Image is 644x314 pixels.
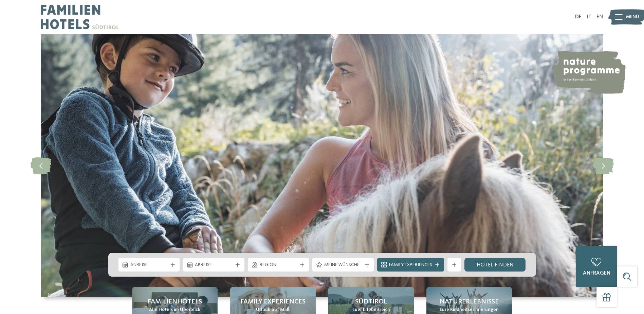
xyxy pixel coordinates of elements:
span: Family Experiences [389,262,432,268]
span: Alle Hotels im Überblick [149,307,200,313]
span: Familienhotels [148,297,202,307]
span: anfragen [583,271,610,276]
span: Südtirol [355,297,387,307]
span: Family Experiences [240,297,306,307]
span: Eure Kindheitserinnerungen [440,307,499,313]
span: Naturerlebnisse [440,297,499,307]
a: Hotel finden [464,258,526,272]
span: Meine Wünsche [324,262,362,268]
a: DE [575,14,582,20]
span: Region [260,262,297,268]
a: IT [587,14,591,20]
span: Euer Erlebnisreich [352,307,390,313]
img: Familienhotels Südtirol: The happy family places [41,34,603,297]
span: Anreise [130,262,168,268]
img: nature programme by Familienhotels Südtirol [551,51,626,94]
span: Urlaub auf Maß [256,307,290,313]
span: Menü [626,14,639,20]
a: EN [596,14,603,20]
span: Abreise [195,262,233,268]
a: anfragen [576,246,617,287]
